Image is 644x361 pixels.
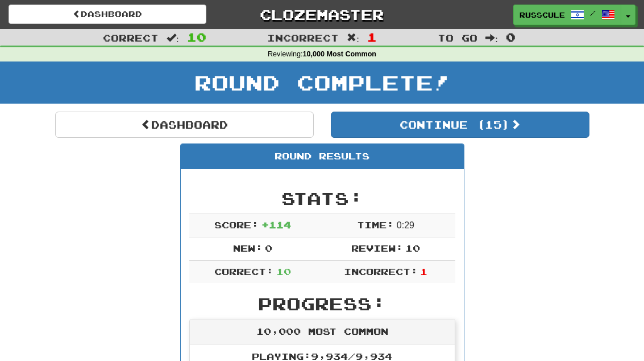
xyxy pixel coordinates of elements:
strong: 10,000 Most Common [303,50,376,58]
span: Review: [351,243,403,253]
span: Incorrect [267,32,339,43]
span: + 114 [261,219,291,230]
a: Dashboard [55,112,314,138]
a: Clozemaster [223,5,421,24]
span: Score: [214,219,259,230]
span: : [347,33,359,43]
span: New: [233,243,263,253]
div: 10,000 Most Common [190,319,455,344]
span: Time: [357,219,394,230]
span: / [590,9,596,17]
h2: Stats: [189,189,455,208]
a: Dashboard [9,5,206,24]
span: 10 [405,243,420,253]
button: Continue (15) [331,112,589,138]
span: 0 : 29 [397,220,414,230]
span: 1 [367,30,377,44]
span: russcule [520,10,565,20]
span: 0 [265,243,272,253]
div: Round Results [181,144,464,169]
span: 10 [187,30,206,44]
span: 0 [506,30,516,44]
span: 10 [276,266,291,277]
span: Correct: [214,266,273,277]
span: 1 [420,266,427,277]
span: Correct [103,32,159,43]
a: russcule / [513,5,621,25]
span: Incorrect: [344,266,418,277]
span: : [485,33,498,43]
h2: Progress: [189,294,455,313]
h1: Round Complete! [4,71,640,94]
span: To go [438,32,477,43]
span: : [167,33,179,43]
